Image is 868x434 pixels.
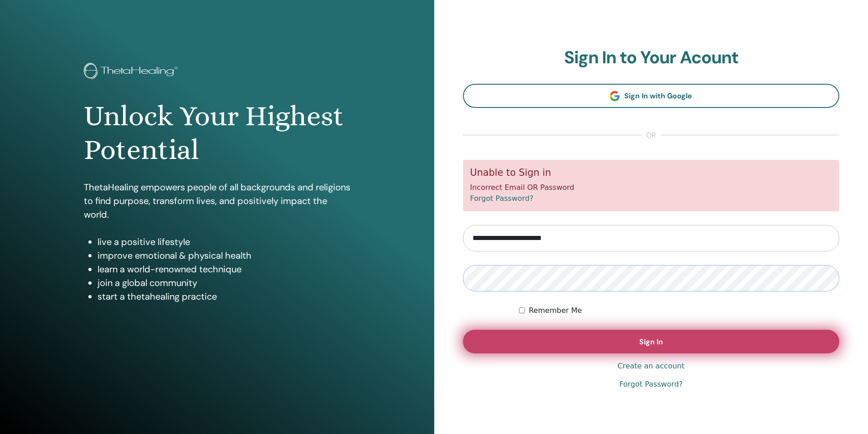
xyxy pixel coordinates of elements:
[98,249,350,262] li: improve emotional & physical health
[463,160,840,211] div: Incorrect Email OR Password
[98,276,350,290] li: join a global community
[519,305,839,316] div: Keep me authenticated indefinitely or until I manually logout
[529,305,582,316] label: Remember Me
[470,167,832,179] h5: Unable to Sign in
[98,235,350,249] li: live a positive lifestyle
[463,47,840,68] h2: Sign In to Your Acount
[463,330,840,353] button: Sign In
[463,84,840,108] a: Sign In with Google
[84,99,350,167] h1: Unlock Your Highest Potential
[639,337,663,347] span: Sign In
[84,180,350,221] p: ThetaHealing empowers people of all backgrounds and religions to find purpose, transform lives, a...
[624,91,692,101] span: Sign In with Google
[98,262,350,276] li: learn a world-renowned technique
[470,194,534,203] a: Forgot Password?
[642,130,661,141] span: or
[619,379,683,390] a: Forgot Password?
[617,361,684,372] a: Create an account
[98,290,350,303] li: start a thetahealing practice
